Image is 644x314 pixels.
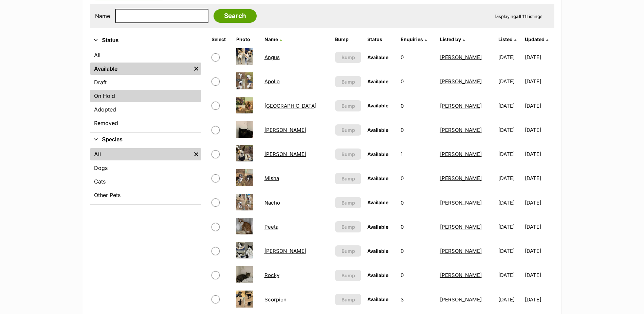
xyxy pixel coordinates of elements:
a: [PERSON_NAME] [440,296,482,303]
button: Status [90,36,201,45]
td: [DATE] [525,167,553,190]
label: Name [95,13,110,19]
button: Bump [335,294,361,305]
span: Available [367,248,388,254]
button: Bump [335,124,361,136]
a: [PERSON_NAME] [440,199,482,206]
span: Available [367,175,388,181]
td: [DATE] [525,239,553,263]
button: Bump [335,76,361,87]
td: [DATE] [525,46,553,69]
span: Bump [342,296,355,303]
a: Angus [264,54,280,60]
a: Listed by [440,36,465,42]
th: Photo [234,34,261,45]
span: Available [367,272,388,278]
a: [PERSON_NAME] [440,78,482,85]
button: Species [90,135,201,144]
a: Draft [90,76,201,88]
strong: all 11 [516,14,527,19]
td: 0 [398,167,437,190]
span: Listed by [440,36,461,42]
span: Bump [342,199,355,206]
span: Available [367,151,388,157]
td: 0 [398,263,437,287]
span: Available [367,127,388,133]
td: 0 [398,215,437,239]
span: Updated [525,36,545,42]
span: Name [264,36,278,42]
a: Peeta [264,224,278,230]
span: Bump [342,126,355,134]
td: 0 [398,94,437,118]
a: Cats [90,175,201,188]
a: Listed [498,36,516,42]
td: 0 [398,191,437,214]
a: All [90,148,191,160]
span: Bump [342,175,355,182]
a: Remove filter [191,63,201,75]
a: [PERSON_NAME] [264,151,306,157]
a: [PERSON_NAME] [440,151,482,157]
a: Rocky [264,272,279,278]
a: [PERSON_NAME] [440,54,482,60]
a: On Hold [90,90,201,102]
td: [DATE] [496,239,524,263]
td: [DATE] [496,288,524,311]
td: [DATE] [496,191,524,214]
a: Apollo [264,78,280,85]
span: Bump [342,102,355,109]
td: [DATE] [525,288,553,311]
a: [PERSON_NAME] [440,103,482,109]
td: [DATE] [525,142,553,166]
button: Bump [335,52,361,63]
td: [DATE] [496,215,524,239]
a: [PERSON_NAME] [264,127,306,133]
span: Bump [342,151,355,158]
th: Status [365,34,397,45]
a: Dogs [90,162,201,174]
a: [PERSON_NAME] [440,272,482,278]
span: Available [367,224,388,230]
a: [PERSON_NAME] [440,224,482,230]
a: Removed [90,117,201,129]
span: Available [367,296,388,302]
td: [DATE] [496,94,524,118]
a: Other Pets [90,189,201,201]
a: [PERSON_NAME] [264,248,306,254]
td: [DATE] [496,70,524,93]
td: [DATE] [496,142,524,166]
td: [DATE] [496,118,524,142]
div: Status [90,48,201,132]
button: Bump [335,100,361,111]
td: [DATE] [496,263,524,287]
td: [DATE] [525,94,553,118]
td: 0 [398,118,437,142]
a: Updated [525,36,548,42]
button: Bump [335,270,361,281]
a: Enquiries [401,36,427,42]
button: Bump [335,245,361,257]
td: [DATE] [525,70,553,93]
td: 3 [398,288,437,311]
button: Bump [335,149,361,160]
span: Listed [498,36,513,42]
a: Scorpion [264,296,287,303]
div: Species [90,147,201,204]
td: 0 [398,46,437,69]
td: 0 [398,239,437,263]
a: Remove filter [191,148,201,160]
td: [DATE] [496,167,524,190]
th: Select [209,34,233,45]
a: All [90,49,201,61]
a: [PERSON_NAME] [440,127,482,133]
td: 1 [398,142,437,166]
span: Bump [342,272,355,279]
span: Available [367,199,388,205]
td: 0 [398,70,437,93]
a: Name [264,36,282,42]
span: Available [367,78,388,84]
a: [GEOGRAPHIC_DATA] [264,103,316,109]
td: [DATE] [525,191,553,214]
a: Adopted [90,103,201,116]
